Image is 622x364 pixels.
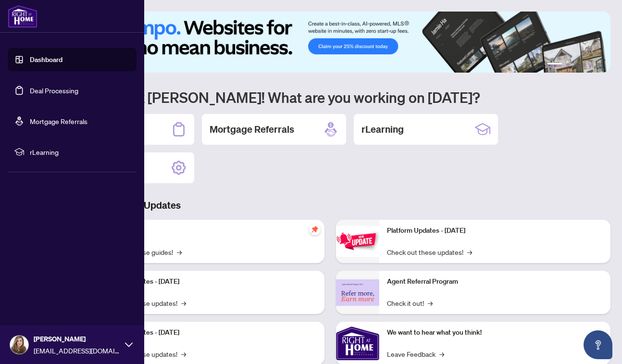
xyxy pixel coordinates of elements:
p: Platform Updates - [DATE] [387,226,603,236]
span: [PERSON_NAME] [34,334,120,344]
a: Dashboard [30,55,62,64]
a: Leave Feedback→ [387,349,444,359]
span: → [181,298,186,308]
p: Self-Help [101,226,317,236]
h3: Brokerage & Industry Updates [50,199,610,212]
span: → [181,349,186,359]
span: → [467,247,472,257]
p: Agent Referral Program [387,276,603,287]
button: 6 [597,63,601,67]
p: Platform Updates - [DATE] [101,327,317,338]
span: → [428,298,433,308]
a: Mortgage Referrals [30,117,87,126]
h2: rLearning [361,123,404,136]
span: → [439,349,444,359]
button: 3 [574,63,578,67]
span: pushpin [309,224,321,235]
a: Deal Processing [30,86,78,95]
img: Slide 0 [50,12,610,73]
button: 1 [547,63,562,67]
h1: Welcome back [PERSON_NAME]! What are you working on [DATE]? [50,88,610,106]
button: 2 [566,63,570,67]
img: Platform Updates - June 23, 2025 [336,226,379,256]
img: Agent Referral Program [336,279,379,306]
p: Platform Updates - [DATE] [101,276,317,287]
span: rLearning [30,147,130,157]
button: Open asap [584,330,612,359]
button: 4 [582,63,585,67]
a: Check out these updates!→ [387,247,472,257]
img: logo [8,5,37,28]
a: Check it out!→ [387,298,433,308]
p: We want to hear what you think! [387,327,603,338]
span: → [177,247,182,257]
span: [EMAIL_ADDRESS][DOMAIN_NAME] [34,345,120,356]
img: Profile Icon [10,336,28,354]
button: 5 [589,63,593,67]
h2: Mortgage Referrals [210,123,294,136]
